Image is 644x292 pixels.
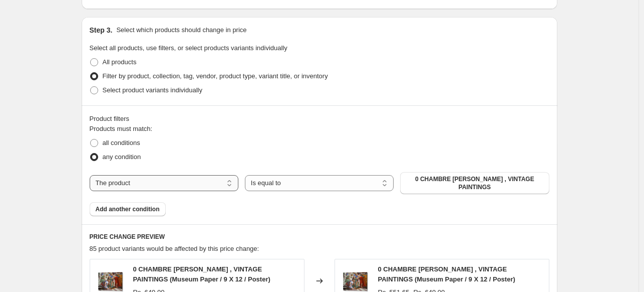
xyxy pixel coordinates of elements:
span: Select product variants individually [103,86,202,94]
span: Select all products, use filters, or select products variants individually [90,44,287,52]
span: 0 CHAMBRE [PERSON_NAME] , VINTAGE PAINTINGS (Museum Paper / 9 X 12 / Poster) [378,265,515,283]
span: Products must match: [90,125,153,132]
span: 0 CHAMBRE [PERSON_NAME] , VINTAGE PAINTINGS (Museum Paper / 9 X 12 / Poster) [133,265,270,283]
h6: PRICE CHANGE PREVIEW [90,233,549,241]
button: Add another condition [90,202,166,216]
p: Select which products should change in price [116,25,246,35]
span: any condition [103,153,141,161]
span: Add another condition [96,205,160,213]
div: Product filters [90,114,549,124]
span: Filter by product, collection, tag, vendor, product type, variant title, or inventory [103,72,328,80]
h2: Step 3. [90,25,113,35]
span: 0 CHAMBRE [PERSON_NAME] , VINTAGE PAINTINGS [406,175,543,191]
span: All products [103,58,137,66]
button: 0 CHAMBRE DE RAPHAËL , VINTAGE PAINTINGS [400,172,549,194]
span: all conditions [103,139,140,147]
span: 85 product variants would be affected by this price change: [90,245,259,252]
